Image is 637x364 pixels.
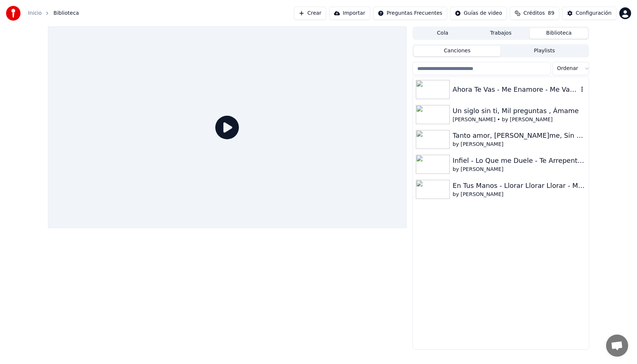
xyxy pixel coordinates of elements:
[557,65,578,72] span: Ordenar
[329,7,370,20] button: Importar
[28,10,42,17] a: Inicio
[501,46,588,56] button: Playlists
[576,10,612,17] div: Configuración
[453,130,586,141] div: Tanto amor, [PERSON_NAME]me, Sin razon, Secreto amor
[414,46,501,56] button: Canciones
[294,7,326,20] button: Crear
[53,10,79,17] span: Biblioteca
[453,155,586,166] div: Infiel - Lo Que me Duele - Te Arrepentiras - Procuro Olvidarte
[450,7,507,20] button: Guías de video
[453,116,586,123] div: [PERSON_NAME] • by [PERSON_NAME]
[453,141,586,148] div: by [PERSON_NAME]
[453,106,586,116] div: Un siglo sin ti, Mil preguntas , Ámame
[453,181,586,191] div: En Tus Manos - Llorar Llorar Llorar - Mujer Bonita
[28,10,79,17] nav: breadcrumb
[6,6,21,21] img: youka
[562,7,616,20] button: Configuración
[373,7,447,20] button: Preguntas Frecuentes
[453,191,586,198] div: by [PERSON_NAME]
[606,335,628,357] div: Chat abierto
[523,10,545,17] span: Créditos
[453,84,578,95] div: Ahora Te Vas - Me Enamore - Me Vas a Extrañar - Pero Te Vas a Arrepentir - Pega la Vuelta
[472,28,530,39] button: Trabajos
[510,7,559,20] button: Créditos89
[548,10,554,17] span: 89
[530,28,588,39] button: Biblioteca
[414,28,472,39] button: Cola
[453,166,586,173] div: by [PERSON_NAME]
